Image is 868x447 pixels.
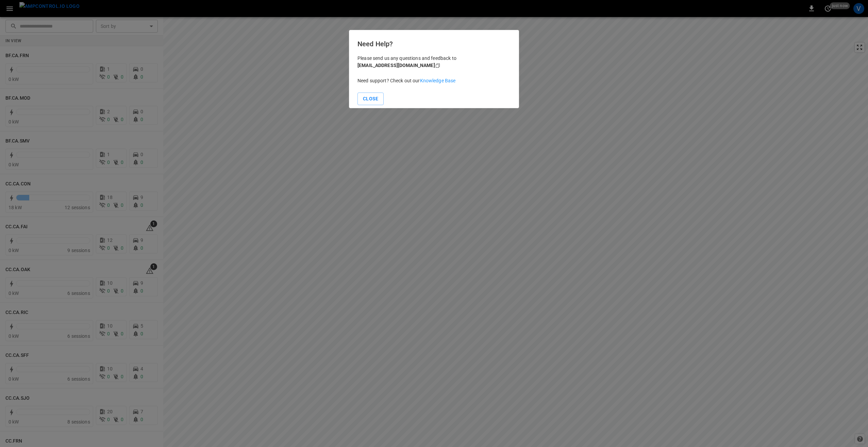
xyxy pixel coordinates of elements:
button: Close [357,93,384,105]
p: Please send us any questions and feedback to [357,55,511,69]
div: [EMAIL_ADDRESS][DOMAIN_NAME] [357,62,435,69]
div: copy [435,62,441,69]
h6: Need Help? [357,38,511,49]
p: Need support? Check out our [357,77,511,84]
a: Knowledge Base [420,78,456,83]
